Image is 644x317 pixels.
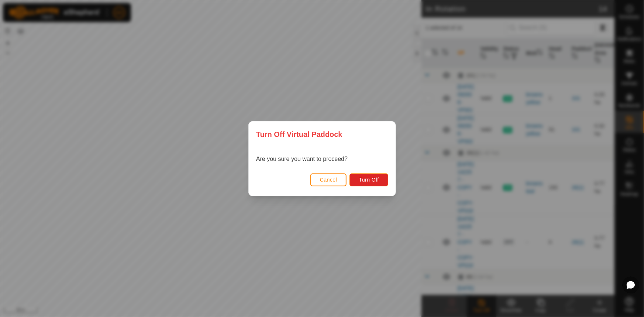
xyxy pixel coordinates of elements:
button: Turn Off [349,173,388,186]
span: Cancel [320,177,337,183]
button: Cancel [310,173,347,186]
span: Turn Off Virtual Paddock [256,129,342,140]
span: Turn Off [359,177,379,183]
p: Are you sure you want to proceed? [256,155,348,163]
